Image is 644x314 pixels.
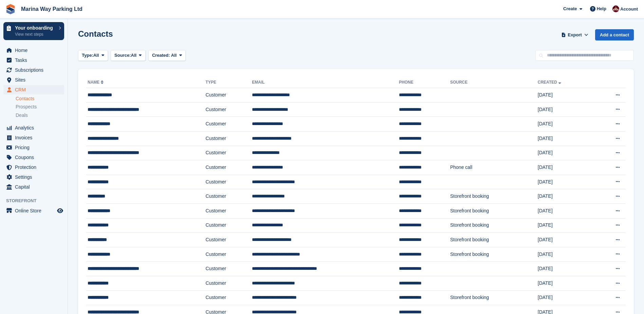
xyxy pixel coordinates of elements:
a: Preview store [56,207,64,215]
td: Customer [206,160,252,175]
td: [DATE] [538,146,594,160]
button: Type: All [78,50,108,61]
button: Created: All [148,50,186,61]
td: Customer [206,233,252,247]
span: Analytics [15,123,56,133]
a: Name [88,80,105,85]
p: View next steps [15,31,55,37]
span: Subscriptions [15,65,56,75]
span: Coupons [15,153,56,162]
a: menu [3,55,64,65]
span: Tasks [15,55,56,65]
span: All [93,52,99,59]
td: Customer [206,131,252,146]
span: Home [15,46,56,55]
span: Capital [15,182,56,192]
a: menu [3,182,64,192]
td: [DATE] [538,160,594,175]
td: Customer [206,291,252,305]
a: menu [3,133,64,142]
p: Your onboarding [15,25,55,30]
a: menu [3,46,64,55]
span: Protection [15,162,56,172]
a: menu [3,143,64,152]
span: Deals [16,112,28,119]
button: Export [560,29,590,40]
a: Contacts [16,95,64,102]
button: Source: All [111,50,146,61]
td: [DATE] [538,189,594,204]
td: Storefront booking [450,291,538,305]
td: Customer [206,146,252,160]
td: [DATE] [538,175,594,189]
span: Settings [15,172,56,182]
span: All [131,52,137,59]
td: [DATE] [538,131,594,146]
span: Export [568,32,582,38]
td: Customer [206,88,252,103]
a: menu [3,172,64,182]
a: menu [3,65,64,75]
td: Storefront booking [450,204,538,218]
td: Customer [206,204,252,218]
th: Source [450,77,538,88]
img: Daniel Finn [612,5,619,12]
th: Email [252,77,399,88]
td: [DATE] [538,233,594,247]
a: menu [3,162,64,172]
span: Create [563,5,577,12]
td: Customer [206,117,252,132]
td: Customer [206,175,252,189]
a: menu [3,206,64,215]
img: stora-icon-8386f47178a22dfd0bd8f6a31ec36ba5ce8667c1dd55bd0f319d3a0aa187defe.svg [5,4,16,14]
a: Add a contact [595,29,634,40]
td: [DATE] [538,102,594,117]
td: [DATE] [538,218,594,233]
td: Phone call [450,160,538,175]
span: Invoices [15,133,56,142]
td: [DATE] [538,204,594,218]
span: Sites [15,75,56,85]
td: Customer [206,262,252,276]
a: menu [3,123,64,133]
h1: Contacts [78,29,113,38]
a: Created [538,80,563,85]
td: [DATE] [538,247,594,262]
td: Storefront booking [450,247,538,262]
td: Customer [206,102,252,117]
span: Source: [114,52,131,59]
th: Phone [399,77,450,88]
span: Storefront [6,197,68,204]
th: Type [206,77,252,88]
span: Pricing [15,143,56,152]
td: Customer [206,247,252,262]
a: Prospects [16,103,64,110]
td: Customer [206,276,252,291]
a: Your onboarding View next steps [3,22,64,40]
td: Storefront booking [450,189,538,204]
a: menu [3,85,64,94]
span: Account [620,6,638,13]
a: Deals [16,112,64,119]
span: Online Store [15,206,56,215]
td: Customer [206,189,252,204]
a: menu [3,75,64,85]
td: [DATE] [538,88,594,103]
a: menu [3,153,64,162]
span: Type: [82,52,93,59]
span: Created: [152,53,170,58]
td: [DATE] [538,291,594,305]
span: All [171,53,177,58]
td: Storefront booking [450,233,538,247]
td: Storefront booking [450,218,538,233]
td: Customer [206,218,252,233]
a: Marina Way Parking Ltd [18,3,85,15]
td: [DATE] [538,276,594,291]
span: Prospects [16,104,37,110]
td: [DATE] [538,262,594,276]
td: [DATE] [538,117,594,132]
span: Help [597,5,606,12]
span: CRM [15,85,56,94]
